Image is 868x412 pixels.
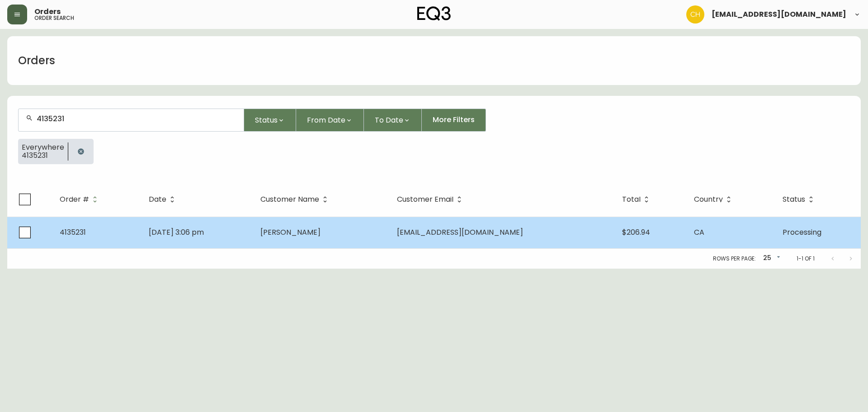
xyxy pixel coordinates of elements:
span: Country [694,195,735,204]
span: [EMAIL_ADDRESS][DOMAIN_NAME] [397,227,523,237]
span: Customer Name [260,197,319,202]
p: 1-1 of 1 [797,255,815,263]
span: More Filters [433,115,475,125]
h1: Orders [18,53,55,68]
span: Customer Email [397,197,453,202]
span: $206.94 [622,227,650,237]
span: [DATE] 3:06 pm [149,227,204,237]
span: Total [622,195,652,204]
span: Total [622,197,641,202]
button: Status [244,109,296,132]
span: Status [255,114,278,126]
span: [EMAIL_ADDRESS][DOMAIN_NAME] [712,11,846,18]
input: Search [37,114,236,123]
span: Customer Email [397,195,465,204]
span: Country [694,197,723,202]
span: Everywhere [22,143,64,152]
span: Date [149,195,178,204]
span: Processing [783,227,821,237]
span: Date [149,197,166,202]
img: logo [417,6,451,21]
span: [PERSON_NAME] [260,227,321,237]
span: 4135231 [60,227,86,237]
span: 4135231 [22,152,64,160]
button: More Filters [422,109,486,132]
div: 25 [759,251,782,266]
span: Status [783,195,817,204]
button: From Date [296,109,364,132]
span: Order # [60,197,89,202]
span: Orders [34,8,61,15]
h5: order search [34,15,74,21]
span: To Date [375,114,403,126]
span: Status [783,197,805,202]
img: 6288462cea190ebb98a2c2f3c744dd7e [686,5,704,24]
button: To Date [364,109,422,132]
p: Rows per page: [713,255,756,263]
span: Customer Name [260,195,331,204]
span: Order # [60,195,101,204]
span: CA [694,227,704,237]
span: From Date [307,114,345,126]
